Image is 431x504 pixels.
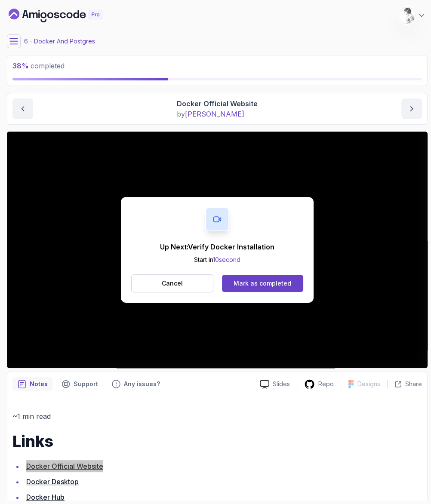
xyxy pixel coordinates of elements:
p: by [177,109,258,119]
a: Dashboard [9,9,122,22]
button: Support button [56,377,103,391]
h1: Links [12,433,422,450]
a: Slides [253,380,297,389]
button: Cancel [131,274,213,292]
span: completed [12,61,65,70]
span: [PERSON_NAME] [185,110,244,118]
button: user profile image [398,7,426,24]
p: Cancel [162,279,183,288]
p: Docker Official Website [177,98,258,109]
p: Designs [357,380,380,388]
span: 38 % [12,61,29,70]
div: Mark as completed [234,279,291,288]
img: user profile image [399,7,415,24]
p: 6 - Docker And Postgres [24,37,95,46]
a: Docker Hub [26,493,65,501]
p: Notes [30,380,48,388]
p: Support [74,380,98,388]
p: Up Next: Verify Docker Installation [160,242,274,252]
button: Feedback button [107,377,165,391]
iframe: 3 - DOcker Official Website [7,132,428,368]
p: Any issues? [124,380,160,388]
span: 10 second [213,256,240,263]
button: notes button [12,377,53,391]
p: ~1 min read [12,410,422,422]
a: Docker Official Website [26,462,103,470]
p: Start in [160,255,274,264]
a: Docker Desktop [26,477,79,486]
button: previous content [12,98,33,119]
button: next content [401,98,422,119]
p: Slides [273,380,290,388]
button: Share [387,380,422,388]
button: Mark as completed [222,275,303,292]
a: Repo [297,379,341,390]
p: Share [405,380,422,388]
p: Repo [318,380,334,388]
